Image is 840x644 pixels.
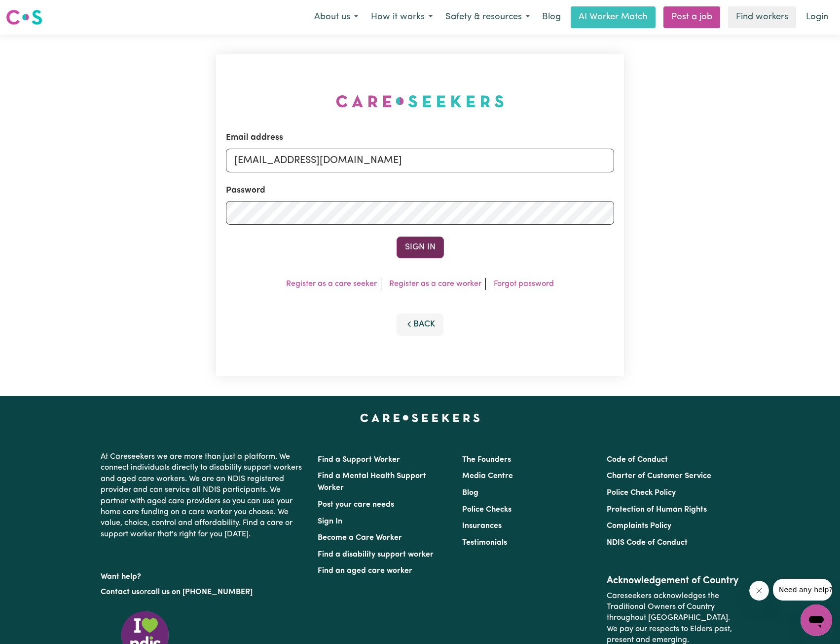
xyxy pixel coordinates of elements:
a: Protection of Human Rights [607,506,707,514]
h2: Acknowledgement of Country [607,575,739,587]
p: Want help? [101,567,306,582]
button: Back [397,314,444,335]
a: NDIS Code of Conduct [607,539,688,547]
a: Find an aged care worker [318,567,412,575]
a: Post a job [663,6,720,28]
a: Media Centre [462,472,513,480]
a: Code of Conduct [607,456,668,464]
a: Blog [536,6,567,28]
a: Complaints Policy [607,522,671,530]
button: How it works [365,7,439,28]
p: At Careseekers we are more than just a platform. We connect individuals directly to disability su... [101,447,306,544]
a: Login [800,6,834,28]
a: Forgot password [494,280,554,288]
a: Find workers [728,6,796,28]
label: Password [226,184,265,197]
iframe: Message from company [773,579,832,601]
a: Sign In [318,518,342,525]
a: Police Check Policy [607,489,676,497]
button: Sign In [397,237,444,258]
a: Charter of Customer Service [607,472,711,480]
iframe: Close message [749,581,769,601]
a: Careseekers home page [360,414,480,422]
a: Become a Care Worker [318,534,402,542]
iframe: Button to launch messaging window [801,604,832,636]
a: Register as a care seeker [286,280,377,288]
a: call us on [PHONE_NUMBER] [147,588,253,596]
a: Contact us [101,588,140,596]
img: Careseekers logo [6,8,42,26]
button: About us [308,7,365,28]
p: or [101,583,306,602]
a: Careseekers logo [6,6,42,29]
a: Find a Support Worker [318,456,400,464]
a: Blog [462,489,478,497]
label: Email address [226,131,283,144]
a: Insurances [462,522,502,530]
button: Safety & resources [439,7,536,28]
a: Find a disability support worker [318,551,434,559]
a: Post your care needs [318,501,394,509]
a: AI Worker Match [571,6,656,28]
span: Need any help? [6,7,60,15]
a: Testimonials [462,539,507,547]
input: Email address [226,149,615,172]
a: The Founders [462,456,511,464]
a: Find a Mental Health Support Worker [318,472,426,492]
a: Register as a care worker [389,280,481,288]
a: Police Checks [462,506,511,514]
